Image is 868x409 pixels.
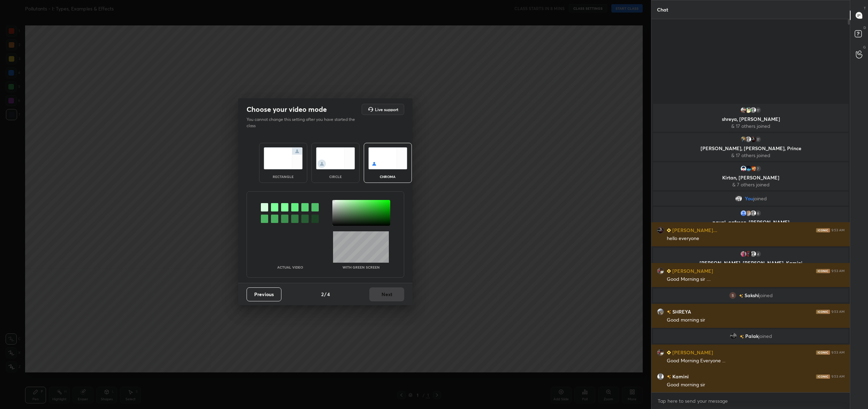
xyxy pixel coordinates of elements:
[247,105,327,114] h2: Choose your video mode
[744,293,759,298] span: Sakshi
[657,123,844,129] p: & 17 others joined
[831,310,845,314] div: 9:53 AM
[324,291,326,298] h4: /
[671,308,691,315] h6: SHREYA
[816,269,830,273] img: iconic-dark.1390631f.png
[374,175,402,178] div: chroma
[667,381,845,388] div: Good morning sir
[816,228,830,232] img: iconic-dark.1390631f.png
[750,107,757,114] img: default.png
[657,116,844,122] p: shreya, [PERSON_NAME]
[750,250,757,257] img: default.png
[745,196,753,201] span: You
[316,147,355,169] img: circleScreenIcon.acc0effb.svg
[863,45,866,50] p: G
[831,228,845,232] div: 9:53 AM
[667,317,845,324] div: Good morning sir
[657,308,664,315] img: cbf595a9209e4e06a80e04c2407181b0.jpg
[750,136,757,143] img: 5ca5a93baf5f4546bba1aaeb10e465cb.jpg
[247,116,360,129] p: You cannot change this setting after you have started the class
[753,196,767,201] span: joined
[755,165,762,172] div: 7
[667,269,671,273] img: Learner_Badge_beginner_1_8b307cf2a0.svg
[739,335,744,339] img: no-rating-badge.077c3623.svg
[667,310,671,314] img: no-rating-badge.077c3623.svg
[755,210,762,217] div: 6
[745,333,758,339] span: Palak
[277,265,303,269] p: Actual Video
[864,6,866,11] p: T
[342,265,380,269] p: With green screen
[321,291,324,298] h4: 2
[816,310,830,314] img: iconic-dark.1390631f.png
[735,195,742,202] img: 8a00575793784efba19b0fb88d013578.jpg
[269,175,297,178] div: rectangle
[745,210,752,217] img: 1cb9dd28ed0146c6a35ab9d24f0252fb.jpg
[758,333,772,339] span: joined
[729,292,736,299] img: 0d6748a3d52d41aea2022fac822ecdb7.57022193_3
[368,147,407,169] img: chromaScreenIcon.c19ab0a0.svg
[327,291,330,298] h4: 4
[657,227,664,234] img: 5ca5a93baf5f4546bba1aaeb10e465cb.jpg
[730,333,737,340] img: 263a5e4a9cc547eab5c6372774758b6f.jpg
[667,375,671,379] img: no-rating-badge.077c3623.svg
[657,175,844,180] p: Kirtan, [PERSON_NAME]
[816,350,830,355] img: iconic-dark.1390631f.png
[657,268,664,275] img: e28b8bb377d74338a79f1d8a88c1140a.jpg
[375,107,398,111] h5: Live support
[740,165,747,172] img: 79468542_ADEC3973-EA3E-44F5-89C7-AAEF10623A0A.png
[831,350,845,355] div: 9:53 AM
[657,349,664,356] img: e28b8bb377d74338a79f1d8a88c1140a.jpg
[657,153,844,158] p: & 17 others joined
[745,250,752,257] img: 84ac01fec00d4ecc9f201018054ce703.jpg
[667,350,671,355] img: Learner_Badge_beginner_1_8b307cf2a0.svg
[657,182,844,187] p: & 7 others joined
[657,219,844,225] p: payal, aafreen, [PERSON_NAME]
[755,107,762,114] div: 17
[657,373,664,380] img: default.png
[667,357,845,364] div: Good Morning Everyone ...
[755,250,762,257] div: 4
[745,165,752,172] img: 3bb6ea55b750468e964ea3862a932c6c.jpg
[667,235,845,242] div: hello everyone
[671,226,717,234] h6: [PERSON_NAME]...
[657,260,844,266] p: [PERSON_NAME], [PERSON_NAME], Kamini
[667,228,671,232] img: Learner_Badge_beginner_1_8b307cf2a0.svg
[740,250,747,257] img: 78b74644c913487abfd41e716d901d15.jpg
[667,276,845,283] div: Good Morning sir ....
[816,375,830,379] img: iconic-dark.1390631f.png
[745,136,752,143] img: default.png
[740,107,747,114] img: a37d7f09d6ee4bbc8529b5105ac8e7e3.jpg
[759,293,772,298] span: joined
[750,165,757,172] img: 3
[671,349,713,356] h6: [PERSON_NAME]
[247,287,281,301] button: Previous
[264,147,303,169] img: normalScreenIcon.ae25ed63.svg
[671,373,689,380] h6: Kamini
[745,107,752,114] img: 25db2f32c4a845ac9d3430408313e17d.jpg
[739,294,743,298] img: no-rating-badge.077c3623.svg
[740,210,747,217] img: 96ae9d907bb043a1bfe07ffe112871b8.jpg
[863,25,866,30] p: D
[755,136,762,143] div: 17
[831,375,845,379] div: 9:53 AM
[750,210,757,217] img: default.png
[651,0,674,19] p: Chat
[671,267,713,275] h6: [PERSON_NAME]
[740,136,747,143] img: cb2dc560fe724917aa2a5e0df36c1a07.jpg
[657,146,844,151] p: [PERSON_NAME], [PERSON_NAME], Prince
[651,102,850,393] div: grid
[831,269,845,273] div: 9:53 AM
[322,175,349,178] div: circle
